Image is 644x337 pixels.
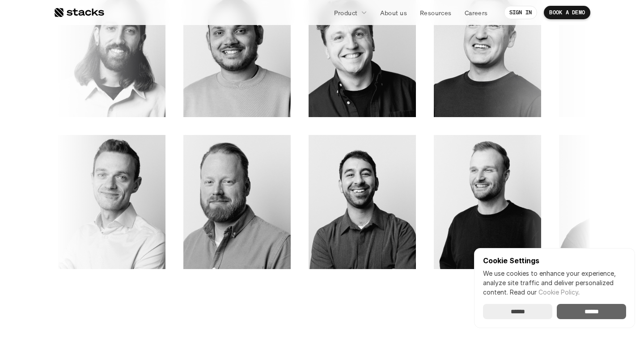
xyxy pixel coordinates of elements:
p: SIGN IN [509,9,532,16]
a: BOOK A DEMO [544,6,590,19]
p: Product [334,8,358,17]
p: Cookie Settings [483,257,626,264]
p: Careers [465,8,488,17]
span: Read our . [510,288,580,296]
a: Careers [459,4,493,21]
p: Resources [420,8,452,17]
p: BOOK A DEMO [549,9,585,16]
p: About us [380,8,407,17]
p: We use cookies to enhance your experience, analyze site traffic and deliver personalized content. [483,269,626,297]
a: Cookie Policy [538,288,578,296]
a: Resources [415,4,457,21]
a: About us [375,4,412,21]
a: SIGN IN [504,6,538,19]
